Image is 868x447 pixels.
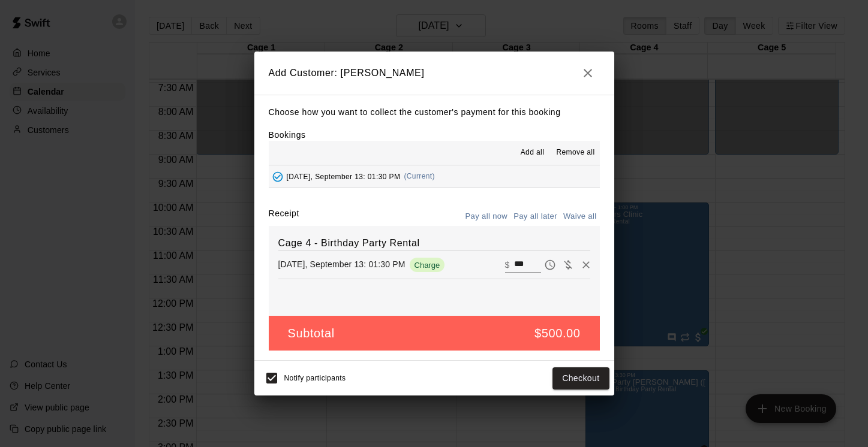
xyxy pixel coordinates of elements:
[254,52,614,95] h2: Add Customer: [PERSON_NAME]
[288,325,335,342] h5: Subtotal
[521,147,545,159] span: Add all
[284,374,346,383] span: Notify participants
[278,258,406,270] p: [DATE], September 13: 01:30 PM
[577,256,595,274] button: Remove
[505,259,510,271] p: $
[513,143,551,162] button: Add all
[560,207,600,226] button: Waive all
[269,105,600,120] p: Choose how you want to collect the customer's payment for this booking
[556,147,594,159] span: Remove all
[541,259,559,269] span: Pay later
[552,367,609,389] button: Checkout
[269,130,306,140] label: Bookings
[404,172,435,180] span: (Current)
[269,207,299,226] label: Receipt
[287,172,401,180] span: [DATE], September 13: 01:30 PM
[278,235,590,251] h6: Cage 4 - Birthday Party Rental
[269,165,600,188] button: Added - Collect Payment[DATE], September 13: 01:30 PM(Current)
[462,207,511,226] button: Pay all now
[559,259,577,269] span: Waive payment
[410,261,445,270] span: Charge
[534,325,581,342] h5: $500.00
[551,143,599,162] button: Remove all
[510,207,560,226] button: Pay all later
[269,168,287,186] button: Added - Collect Payment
